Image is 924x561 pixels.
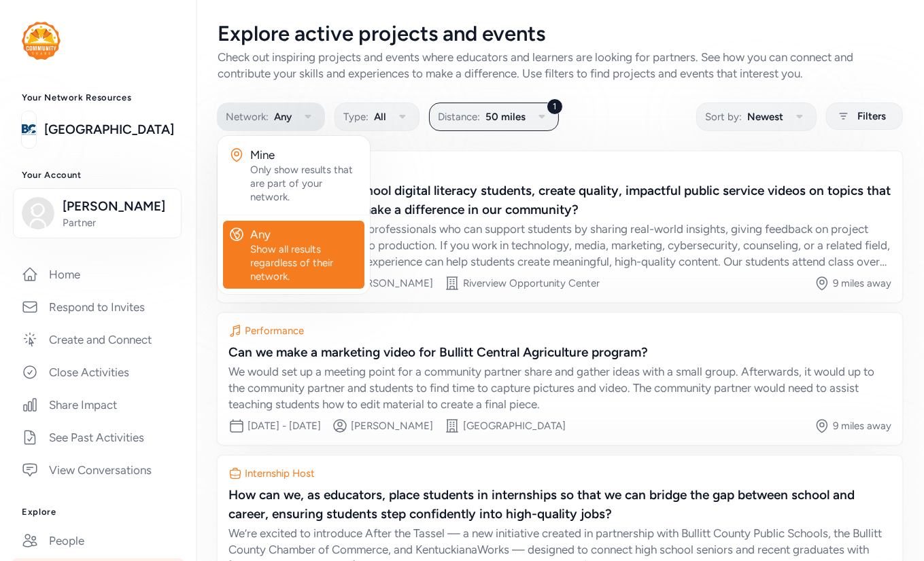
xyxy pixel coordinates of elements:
[13,188,182,238] button: [PERSON_NAME]Partner
[11,259,185,289] a: Home
[226,109,269,125] span: Network:
[218,49,902,82] div: Check out inspiring projects and events where educators and learners are looking for partners. Se...
[438,109,480,125] span: Distance:
[374,109,386,125] span: All
[857,108,886,124] span: Filters
[429,103,559,131] button: 1Distance:50 miles
[228,363,891,412] div: We would set up a meeting point for a community partner share and gather ideas with a small group...
[705,109,742,125] span: Sort by:
[547,98,563,115] div: 1
[463,419,566,433] div: [GEOGRAPHIC_DATA]
[11,455,185,485] a: View Conversations
[11,390,185,420] a: Share Impact
[22,507,174,518] h3: Explore
[63,216,173,230] span: Partner
[250,147,359,163] div: Mine
[11,357,185,387] a: Close Activities
[63,197,173,216] span: [PERSON_NAME]
[22,22,61,60] img: logo
[11,325,185,355] a: Create and Connect
[351,276,433,290] div: [PERSON_NAME]
[228,181,891,219] div: How can we, as high school digital literacy students, create quality, impactful public service vi...
[218,136,370,294] div: Network:Any
[245,467,315,480] div: Internship Host
[274,109,292,125] span: Any
[250,242,359,283] div: Show all results regardless of their network.
[22,115,36,145] img: logo
[217,103,325,131] button: Network:Any
[696,103,817,131] button: Sort by:Newest
[485,109,526,125] span: 50 miles
[335,103,420,131] button: Type:All
[11,422,185,452] a: See Past Activities
[44,120,174,139] a: [GEOGRAPHIC_DATA]
[463,276,600,290] div: Riverview Opportunity Center
[228,343,891,362] div: Can we make a marketing video for Bullitt Central Agriculture program?
[22,170,174,181] h3: Your Account
[343,109,369,125] span: Type:
[22,92,174,103] h3: Your Network Resources
[833,419,891,433] div: 9 miles away
[250,226,359,242] div: Any
[11,292,185,322] a: Respond to Invites
[747,109,783,125] span: Newest
[228,221,891,270] div: We’re seeking mentors and professionals who can support students by sharing real-world insights, ...
[250,163,359,204] div: Only show results that are part of your network.
[833,276,891,290] div: 9 miles away
[228,486,891,524] div: How can we, as educators, place students in internships so that we can bridge the gap between sch...
[218,22,902,46] div: Explore active projects and events
[247,419,321,433] div: [DATE] - [DATE]
[11,526,185,556] a: People
[351,419,433,433] div: [PERSON_NAME]
[245,324,304,338] div: Performance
